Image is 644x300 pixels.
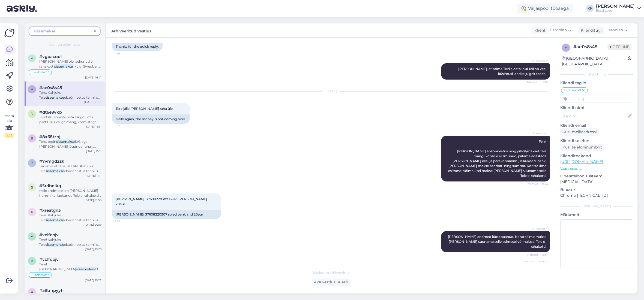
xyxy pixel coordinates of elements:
[560,72,633,77] div: Kliendi info
[39,232,59,237] span: #vclfcbjv
[111,27,151,34] label: Arhiveeritud vestlus
[84,100,101,104] div: [DATE] 16:00
[39,164,93,173] span: Täname, et täpsustasite. Kahjuks Teie
[39,140,97,153] span: 10€ aga [PERSON_NAME] jõudnud raha ja arvelt läks maha
[4,113,14,138] div: Vaata siia
[596,4,641,13] a: [PERSON_NAME]Eesti Loto
[527,80,549,84] span: Nähtud ✓ 14:05
[39,169,101,198] span: ebaõnnestus tehnilise [PERSON_NAME] tõttu. Kontrollisime ostu [PERSON_NAME] raha tagastasime Teie...
[31,112,33,116] span: d
[528,59,549,63] span: AI Assistent
[560,144,604,151] div: Küsi telefoninumbrit
[607,44,631,50] span: Offline
[448,235,547,249] span: [PERSON_NAME] andmed kätte saanud. Kontrollime makse [PERSON_NAME] suuname selle esimesel võimalu...
[560,123,633,128] p: Kliendi email
[39,159,64,164] span: #7vmgd2zk
[560,95,633,103] input: Lisa tag
[31,259,33,263] span: v
[560,159,603,164] a: [URL][DOMAIN_NAME]
[112,114,190,124] div: Hello again, the money is not coming over.
[4,28,15,38] img: Askly Logo
[39,54,62,59] span: #vgpacodl
[49,42,80,47] span: Otsingu tulemused
[39,257,59,262] span: #vclfcbjv
[560,173,633,179] p: Operatsioonisüsteem
[46,95,64,99] mark: sissemakse
[31,161,33,165] span: 7
[532,28,546,33] div: Klient
[85,75,101,80] div: [DATE] 16:41
[86,149,101,153] div: [DATE] 15:11
[562,56,628,67] div: [GEOGRAPHIC_DATA], [GEOGRAPHIC_DATA]
[112,42,163,51] div: Thanks for the quick reply.
[312,270,350,275] span: Vestlus on arhiveeritud
[85,247,101,251] div: [DATE] 19:28
[39,110,62,115] span: #dt6e9vkb
[561,113,627,119] input: Lisa nimi
[31,87,33,91] span: a
[112,89,550,94] div: [DATE]
[527,253,549,257] span: Nähtud ✓ 15:54
[85,198,101,202] div: [DATE] 10:56
[39,189,101,202] span: Meie andmetel on [PERSON_NAME] hommikul laekunud Teie e-rahakotti 5€.
[458,67,547,76] span: [PERSON_NAME], et saime Teid aidata! Kui Teil on veel küsimusi, andke julgelt teada.
[31,185,33,189] span: 5
[560,166,633,171] p: Vaata edasi ...
[528,182,549,186] span: Nähtud ✓ 15:52
[31,56,33,60] span: v
[46,218,64,222] mark: sissemakse
[525,260,549,264] span: [PERSON_NAME]
[31,273,49,277] span: E-rahakott
[116,197,208,206] span: [PERSON_NAME] 37608220307 swed [PERSON_NAME] 20eur
[606,27,623,33] span: Estonian
[39,293,47,297] span: Tere.
[528,227,549,231] span: AI Assistent
[31,290,33,294] span: a
[560,138,633,144] p: Kliendi telefon
[46,243,64,247] mark: sissemakse
[560,105,633,111] p: Kliendi nimi
[56,140,75,144] mark: sissemakse
[517,4,573,13] div: Väljaspool tööaega
[560,80,633,86] p: Kliendi tag'id
[528,131,549,135] span: AI Assistent
[113,124,134,128] span: 15:52
[113,51,134,56] span: 14:05
[39,140,56,144] span: Tere, tegin
[85,223,101,227] div: [DATE] 20:19
[86,174,101,178] div: [DATE] 11:11
[31,234,33,238] span: v
[31,210,33,214] span: x
[76,267,95,271] mark: sissemakse
[39,90,61,99] span: Tere. Kahjuks Teie
[560,193,633,198] p: Chrome [TECHNICAL_ID]
[596,4,635,8] div: [PERSON_NAME]
[4,133,14,138] div: 2 / 3
[550,27,567,33] span: Estonian
[39,95,101,124] span: ebaõnnestus tehnilise [PERSON_NAME] tõttu. Kontrollisime makse [PERSON_NAME] kandsime raha Teie e...
[39,134,60,139] span: #8x68tznj
[39,213,61,222] span: Tere. Kahjuks Teie
[565,46,567,50] span: a
[31,136,33,140] span: 8
[39,238,61,247] span: Tere! Kahjuks Teie
[560,153,633,159] p: Klienditeekond
[46,169,64,173] mark: sissemakse
[39,218,101,247] span: ebaõnnestus tehnilise [PERSON_NAME] tõttu. Kontrollisime makse [PERSON_NAME] kandsime raha Teie e...
[560,212,633,218] p: Märkmed
[560,179,633,185] p: [MEDICAL_DATA]
[573,44,607,50] div: # ae0s8s45
[39,208,61,213] span: #xreatgn3
[39,183,61,188] span: #5rdhoikq
[34,29,55,34] span: sissemakse
[312,278,351,286] div: Ava vestlus uuesti
[112,210,221,219] div: [PERSON_NAME] 37608220307 swed bank and 20eur
[39,288,64,293] span: #a9tmpyyh
[39,85,62,90] span: #ae0s8s45
[586,5,594,12] div: KK
[31,71,49,74] span: E-rahakott
[85,278,101,282] div: [DATE] 19:27
[596,8,635,13] div: Eesti Loto
[560,128,599,136] div: Küsi meiliaadressi
[113,219,134,223] span: 15:54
